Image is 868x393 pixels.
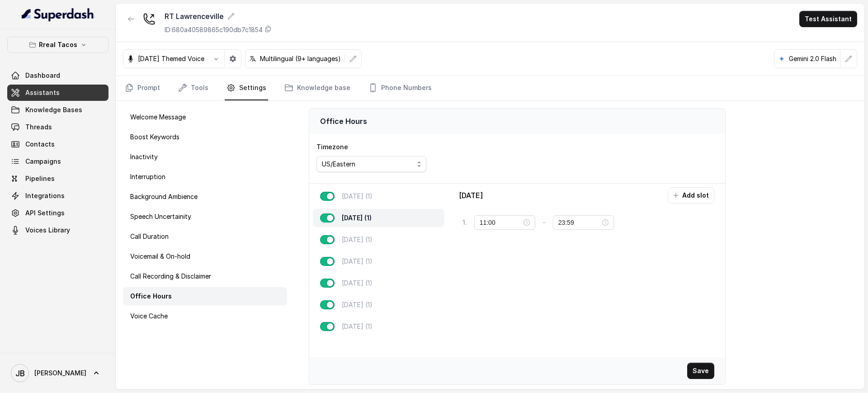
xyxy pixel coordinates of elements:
p: Office Hours [130,292,172,301]
span: Threads [25,123,52,132]
p: [DATE] Themed Voice [138,54,204,63]
p: Gemini 2.0 Flash [789,54,836,63]
p: ID: 680a40589865c190db7c1854 [165,25,263,34]
p: Multilingual (9+ languages) [260,54,341,63]
a: Knowledge base [283,76,352,100]
a: Voices Library [7,222,108,238]
a: [PERSON_NAME] [7,360,108,386]
svg: google logo [778,55,785,62]
input: Select time [480,218,522,227]
span: Campaigns [25,157,61,166]
p: Inactivity [130,152,158,161]
p: Welcome Message [130,113,186,122]
a: API Settings [7,205,108,221]
p: Interruption [130,172,165,181]
button: Test Assistant [799,11,857,27]
button: Add slot [668,187,714,204]
div: RT Lawrenceville [165,11,272,22]
p: Call Duration [130,232,169,241]
p: Voice Cache [130,312,168,321]
a: Tools [176,76,210,100]
p: - [542,217,546,228]
span: Contacts [25,140,55,149]
button: US/Eastern [316,156,426,172]
nav: Tabs [123,76,857,100]
a: Campaigns [7,153,108,170]
p: [DATE] (1) [342,235,373,244]
span: API Settings [25,208,65,218]
p: [DATE] [459,190,483,201]
text: JB [15,369,25,378]
span: Dashboard [25,71,60,80]
p: Speech Uncertainity [130,212,191,221]
p: [DATE] (1) [342,192,373,201]
p: [DATE] (1) [342,300,373,309]
span: Knowledge Bases [25,105,82,114]
span: Voices Library [25,226,70,235]
p: Background Ambience [130,192,198,201]
p: Voicemail & On-hold [130,252,190,261]
a: Knowledge Bases [7,102,108,118]
div: US/Eastern [322,159,414,170]
p: [DATE] (1) [342,322,373,331]
a: Phone Numbers [367,76,434,100]
span: Pipelines [25,174,55,183]
span: [PERSON_NAME] [34,369,86,378]
a: Contacts [7,136,108,152]
input: Select time [558,218,600,227]
p: 1 . [462,218,467,227]
img: light.svg [22,7,94,22]
p: [DATE] (1) [342,257,373,266]
p: Rreal Tacos [39,39,77,50]
p: Call Recording & Disclaimer [130,272,211,281]
p: Boost Keywords [130,133,179,142]
a: Threads [7,119,108,135]
p: [DATE] (1) [342,279,373,288]
a: Prompt [123,76,162,100]
span: Integrations [25,191,65,200]
label: Timezone [316,143,348,151]
span: Assistants [25,88,60,97]
a: Assistants [7,85,108,101]
a: Pipelines [7,170,108,187]
button: Save [687,363,714,379]
a: Integrations [7,188,108,204]
a: Dashboard [7,67,108,84]
p: Office Hours [320,116,714,127]
p: [DATE] (1) [342,213,372,223]
button: Rreal Tacos [7,37,108,53]
a: Settings [225,76,268,100]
